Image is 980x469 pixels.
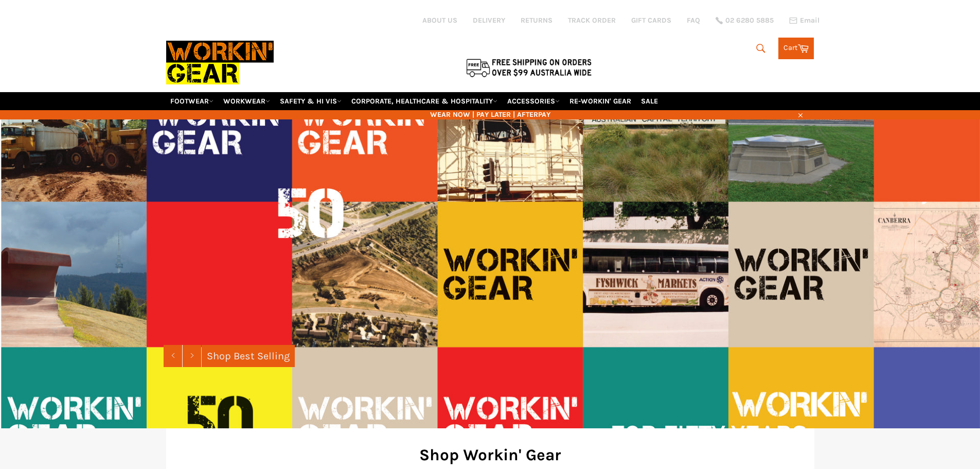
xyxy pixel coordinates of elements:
[166,110,814,119] span: WEAR NOW | PAY LATER | AFTERPAY
[202,345,295,367] a: Shop Best Selling
[716,17,774,24] a: 02 6280 5885
[789,16,819,25] a: Email
[276,92,346,110] a: SAFETY & HI VIS
[565,92,635,110] a: RE-WORKIN' GEAR
[473,15,505,25] a: DELIVERY
[503,92,564,110] a: ACCESSORIES
[725,17,774,24] span: 02 6280 5885
[219,92,274,110] a: WORKWEAR
[166,92,218,110] a: FOOTWEAR
[687,15,700,25] a: FAQ
[521,15,553,25] a: RETURNS
[800,17,819,24] span: Email
[778,38,814,59] a: Cart
[422,15,457,25] a: ABOUT US
[182,444,799,466] h2: Shop Workin' Gear
[166,33,274,92] img: Workin Gear leaders in Workwear, Safety Boots, PPE, Uniforms. Australia's No.1 in Workwear
[637,92,662,110] a: SALE
[631,15,671,25] a: GIFT CARDS
[347,92,502,110] a: CORPORATE, HEALTHCARE & HOSPITALITY
[465,57,593,78] img: Flat $9.95 shipping Australia wide
[568,15,616,25] a: TRACK ORDER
